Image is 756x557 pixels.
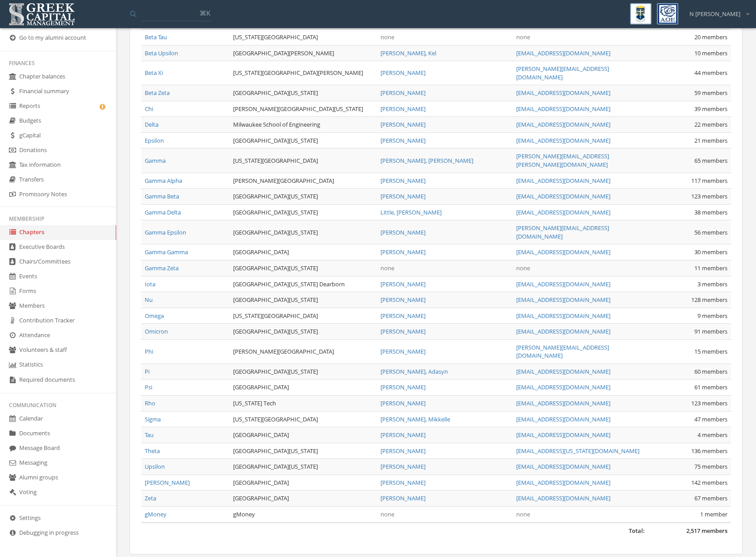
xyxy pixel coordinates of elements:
a: [PERSON_NAME] [380,494,426,502]
a: Upsilon [145,462,165,470]
a: Omicron [145,327,168,335]
a: Beta Zeta [145,89,170,97]
a: Gamma Gamma [145,248,188,256]
td: gMoney [230,506,377,522]
td: [GEOGRAPHIC_DATA][US_STATE] [230,443,377,459]
a: [EMAIL_ADDRESS][DOMAIN_NAME] [516,105,610,113]
span: 11 members [694,264,727,272]
span: 142 members [691,479,727,487]
a: Beta Tau [145,33,167,41]
a: Phi [145,347,153,355]
td: [GEOGRAPHIC_DATA] [230,427,377,443]
div: N [PERSON_NAME] [684,3,749,18]
span: 61 members [694,383,727,391]
a: [PERSON_NAME], Adasyn [380,367,448,375]
td: [US_STATE][GEOGRAPHIC_DATA] [230,411,377,427]
a: [EMAIL_ADDRESS][DOMAIN_NAME] [516,494,610,502]
a: [EMAIL_ADDRESS][DOMAIN_NAME] [516,89,610,97]
a: gMoney [145,510,167,518]
td: [GEOGRAPHIC_DATA][US_STATE] [230,363,377,380]
a: [PERSON_NAME][EMAIL_ADDRESS][DOMAIN_NAME] [516,224,609,240]
span: 39 members [694,105,727,113]
span: 47 members [694,415,727,423]
a: [PERSON_NAME][EMAIL_ADDRESS][DOMAIN_NAME] [516,343,609,360]
a: [PERSON_NAME] [380,327,426,335]
a: Nu [145,296,153,304]
span: 10 members [694,49,727,57]
a: [EMAIL_ADDRESS][DOMAIN_NAME] [516,177,610,185]
a: [PERSON_NAME] [380,479,426,487]
a: Beta Upsilon [145,49,178,57]
span: 4 members [698,431,727,439]
a: Theta [145,447,160,455]
span: 56 members [694,228,727,236]
a: [PERSON_NAME] [380,347,426,355]
td: Milwaukee School of Engineering [230,117,377,133]
td: [GEOGRAPHIC_DATA] [230,244,377,260]
td: [GEOGRAPHIC_DATA][US_STATE] [230,292,377,308]
a: [EMAIL_ADDRESS][DOMAIN_NAME] [516,415,610,423]
a: [EMAIL_ADDRESS][DOMAIN_NAME] [516,248,610,256]
a: [PERSON_NAME][EMAIL_ADDRESS][DOMAIN_NAME] [516,65,609,81]
span: 91 members [694,327,727,335]
a: [EMAIL_ADDRESS][DOMAIN_NAME] [516,327,610,335]
span: 65 members [694,157,727,165]
td: [GEOGRAPHIC_DATA] [230,491,377,507]
a: [PERSON_NAME] [145,479,190,487]
span: 117 members [691,177,727,185]
a: Tau [145,431,154,439]
a: Zeta [145,494,156,502]
a: [EMAIL_ADDRESS][DOMAIN_NAME] [516,280,610,288]
a: Pi [145,367,150,375]
a: [EMAIL_ADDRESS][DOMAIN_NAME] [516,136,610,144]
td: [GEOGRAPHIC_DATA] [230,380,377,396]
a: [EMAIL_ADDRESS][DOMAIN_NAME] [516,431,610,439]
a: [EMAIL_ADDRESS][DOMAIN_NAME] [516,462,610,470]
a: [PERSON_NAME] [380,399,426,407]
span: 22 members [694,120,727,128]
td: [GEOGRAPHIC_DATA][US_STATE] Dearborn [230,276,377,292]
td: Total: [141,523,648,539]
a: Gamma Epsilon [145,228,186,236]
span: 60 members [694,367,727,375]
td: [GEOGRAPHIC_DATA][US_STATE] [230,459,377,475]
td: [GEOGRAPHIC_DATA][US_STATE] [230,132,377,149]
td: [GEOGRAPHIC_DATA][US_STATE] [230,260,377,276]
td: [US_STATE][GEOGRAPHIC_DATA][PERSON_NAME] [230,61,377,85]
a: [PERSON_NAME] [380,228,426,236]
a: Delta [145,120,159,128]
a: [EMAIL_ADDRESS][US_STATE][DOMAIN_NAME] [516,447,639,455]
span: 44 members [694,69,727,77]
a: [PERSON_NAME] [380,383,426,391]
a: Rho [145,399,155,407]
a: [EMAIL_ADDRESS][DOMAIN_NAME] [516,399,610,407]
td: [PERSON_NAME][GEOGRAPHIC_DATA] [230,173,377,189]
a: Gamma Beta [145,192,179,200]
td: [GEOGRAPHIC_DATA][US_STATE] [230,85,377,101]
a: [EMAIL_ADDRESS][DOMAIN_NAME] [516,312,610,320]
span: 128 members [691,296,727,304]
span: none [516,264,530,272]
a: [EMAIL_ADDRESS][DOMAIN_NAME] [516,120,610,128]
a: [PERSON_NAME] [380,447,426,455]
td: [PERSON_NAME][GEOGRAPHIC_DATA] [230,339,377,363]
span: 20 members [694,33,727,41]
td: [GEOGRAPHIC_DATA][US_STATE] [230,324,377,340]
a: Omega [145,312,164,320]
a: Epsilon [145,136,164,144]
span: 21 members [694,136,727,144]
span: 38 members [694,208,727,216]
td: [GEOGRAPHIC_DATA][PERSON_NAME] [230,45,377,61]
span: ⌘K [200,8,210,17]
a: Gamma Delta [145,208,181,216]
span: N [PERSON_NAME] [689,10,740,18]
a: [PERSON_NAME] [380,177,426,185]
td: [US_STATE][GEOGRAPHIC_DATA] [230,308,377,324]
a: Psi [145,383,152,391]
a: [PERSON_NAME] [380,248,426,256]
span: 123 members [691,192,727,200]
span: 3 members [698,280,727,288]
span: 9 members [698,312,727,320]
a: Sigma [145,415,161,423]
span: 123 members [691,399,727,407]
